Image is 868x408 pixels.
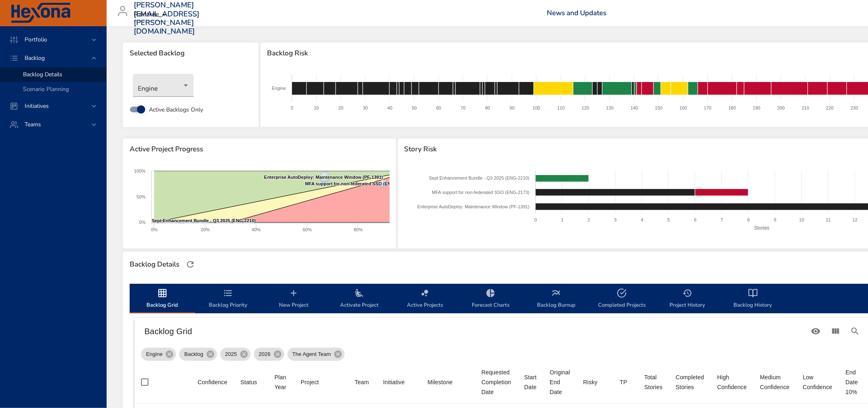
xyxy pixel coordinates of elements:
span: Forecast Charts [463,288,519,310]
span: Backlog Burnup [528,288,584,310]
span: Selected Backlog [130,49,252,57]
div: High Confidence [717,372,747,392]
span: Milestone [428,377,468,387]
div: Sort [717,372,747,392]
div: Sort [644,372,663,392]
span: Backlog [179,350,208,358]
span: Activate Project [331,288,387,310]
span: Active Project Progress [130,145,390,153]
div: Sort [676,372,704,392]
span: New Project [266,288,322,310]
text: 5 [667,217,670,222]
span: Confidence [198,377,227,387]
text: 100% [134,169,146,173]
div: Medium Confidence [760,372,790,392]
span: The Agent Team [288,350,336,358]
div: TP [620,377,627,387]
text: 170 [704,105,711,110]
text: 20 [338,105,343,110]
text: MFA support for non-federated SSO (ENG-2173) [305,181,408,186]
span: Active Projects [397,288,453,310]
div: Risky [583,377,598,387]
text: Enterprise AutoDeploy: Maintenance Window (PF-1391) [417,204,529,209]
div: Original End Date [550,367,570,397]
div: Engine [133,74,194,97]
text: 200 [777,105,785,110]
text: 130 [606,105,614,110]
text: 60% [303,227,312,232]
span: TP [620,377,631,387]
text: 9 [774,217,776,222]
div: Sort [620,377,627,387]
span: 2026 [254,350,276,358]
div: Sort [274,372,288,392]
div: 2026 [254,348,284,361]
span: Backlog [18,54,51,62]
text: 0% [151,227,158,232]
span: Teams [18,121,48,128]
div: Status [240,377,257,387]
span: Backlog History [725,288,781,310]
span: Scenario Planning [23,85,69,93]
div: Backlog Details [127,258,182,271]
span: Completed Projects [594,288,650,310]
text: 60 [436,105,441,110]
text: 40% [252,227,261,232]
div: Requested Completion Date [482,367,511,397]
text: Sept Enhancement Bundle - Q3 2025 (ENG-2210) [152,218,256,223]
span: Status [240,377,261,387]
div: Backlog [179,348,217,361]
text: 30 [363,105,368,110]
div: Start Date [524,372,537,392]
text: 80% [354,227,363,232]
text: Engine [272,86,286,91]
text: 8 [747,217,750,222]
div: Sort [428,377,453,387]
h3: [PERSON_NAME][EMAIL_ADDRESS][PERSON_NAME][DOMAIN_NAME] [134,1,200,36]
div: Initiative [383,377,405,387]
span: Backlog Priority [200,288,256,310]
div: Sort [524,372,537,392]
text: 160 [680,105,687,110]
text: 40 [387,105,392,110]
span: Backlog Details [23,71,62,78]
div: Raintree [134,8,169,21]
span: Team [355,377,370,387]
div: Sort [383,377,405,387]
img: Hexona [10,3,71,23]
div: Engine [141,348,176,361]
div: 2025 [220,348,251,361]
text: 0% [139,220,146,225]
div: Sort [301,377,319,387]
text: 10 [314,105,319,110]
div: Total Stories [644,372,663,392]
span: Engine [141,350,167,358]
text: 190 [753,105,760,110]
text: 120 [582,105,589,110]
text: 80 [485,105,490,110]
text: 210 [802,105,809,110]
span: Initiative [383,377,415,387]
text: 50 [412,105,417,110]
span: Project [301,377,342,387]
text: 70 [461,105,466,110]
text: 7 [721,217,723,222]
span: Risky [583,377,607,387]
span: Project History [660,288,715,310]
div: Project [301,377,319,387]
text: 12 [852,217,857,222]
text: 11 [826,217,831,222]
text: 20% [201,227,210,232]
div: Sort [803,372,832,392]
text: 3 [614,217,617,222]
text: 1 [561,217,563,222]
div: Low Confidence [803,372,832,392]
div: Sort [760,372,790,392]
text: Sept Enhancement Bundle - Q3 2025 (ENG-2210) [429,176,529,180]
